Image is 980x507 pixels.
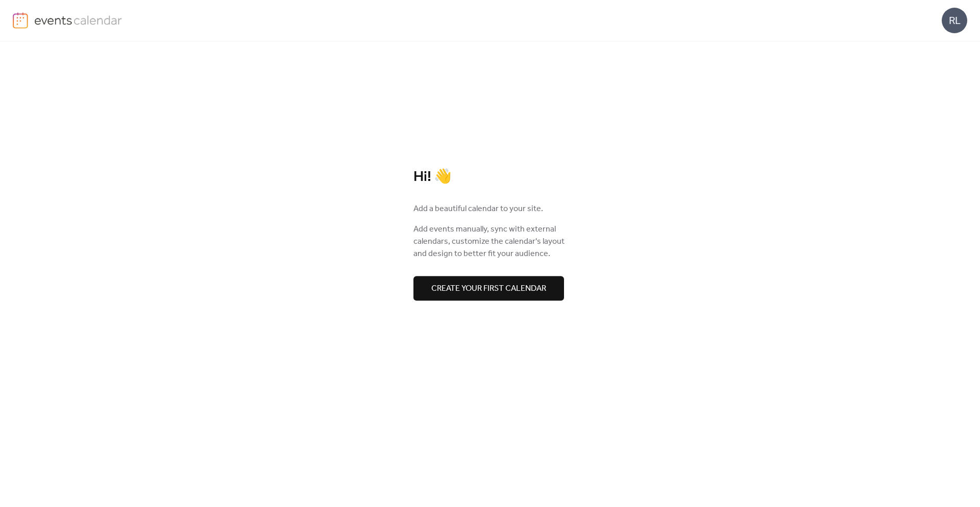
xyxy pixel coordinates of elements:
div: Hi! 👋 [413,168,567,186]
span: Add events manually, sync with external calendars, customize the calendar's layout and design to ... [413,223,567,260]
span: Create your first calendar [431,283,546,295]
button: Create your first calendar [413,276,564,301]
img: logo [13,12,28,29]
img: logo-type [34,12,122,28]
div: RL [942,8,967,33]
span: Add a beautiful calendar to your site. [413,203,543,215]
